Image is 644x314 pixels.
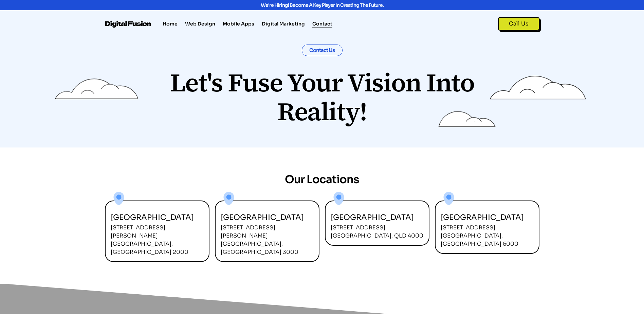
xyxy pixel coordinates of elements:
h3: Our Locations [40,169,604,190]
p: [STREET_ADDRESS] [GEOGRAPHIC_DATA], [GEOGRAPHIC_DATA] 6000 [441,224,533,248]
h4: [GEOGRAPHIC_DATA] [331,212,423,223]
a: Contact [312,20,332,28]
a: Digital Marketing [262,20,305,28]
h4: [GEOGRAPHIC_DATA] [111,212,203,223]
div: We're hiring! Become a key player in creating the future. [148,3,496,7]
a: Web Design [185,20,215,28]
span: Call Us [509,20,529,27]
p: [STREET_ADDRESS] [GEOGRAPHIC_DATA], QLD 4000 [331,224,423,240]
p: [STREET_ADDRESS][PERSON_NAME] [GEOGRAPHIC_DATA], [GEOGRAPHIC_DATA] 2000 [111,224,203,256]
a: Home [163,20,178,28]
p: [STREET_ADDRESS][PERSON_NAME] [GEOGRAPHIC_DATA], [GEOGRAPHIC_DATA] 3000 [221,224,313,256]
h4: [GEOGRAPHIC_DATA] [441,212,533,223]
h4: [GEOGRAPHIC_DATA] [221,212,313,223]
a: Call Us [498,17,539,31]
a: Mobile Apps [223,20,254,28]
h1: Contact Us [302,45,342,56]
h2: Let's Fuse Your Vision Into Reality!​ [159,68,485,126]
